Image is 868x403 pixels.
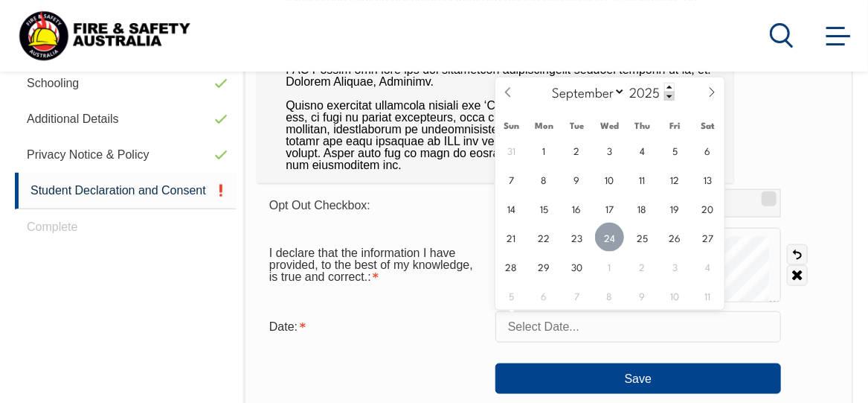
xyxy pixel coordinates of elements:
span: October 5, 2025 [497,281,526,310]
span: September 27, 2025 [693,223,722,252]
span: September 6, 2025 [693,136,722,165]
span: September 19, 2025 [660,194,689,223]
span: October 6, 2025 [530,281,559,310]
span: September 23, 2025 [562,223,591,252]
a: Undo [787,244,808,265]
button: Save [495,364,781,393]
span: October 9, 2025 [628,281,657,310]
span: September 12, 2025 [660,165,689,194]
span: September 25, 2025 [628,223,657,252]
span: Sat [692,121,724,130]
span: September 3, 2025 [595,136,624,165]
span: October 7, 2025 [562,281,591,310]
a: Student Declaration and Consent [15,173,236,209]
div: I declare that the information I have provided, to the best of my knowledge, is true and correct.... [257,239,495,291]
span: September 17, 2025 [595,194,624,223]
span: September 4, 2025 [628,136,657,165]
span: August 31, 2025 [497,136,526,165]
span: October 3, 2025 [660,252,689,281]
span: Sun [495,121,528,130]
span: September 13, 2025 [693,165,722,194]
span: September 15, 2025 [530,194,559,223]
span: September 29, 2025 [530,252,559,281]
span: September 7, 2025 [497,165,526,194]
span: October 2, 2025 [628,252,657,281]
input: Year [626,83,675,101]
span: September 9, 2025 [562,165,591,194]
span: Wed [594,121,626,130]
a: Additional Details [15,101,236,137]
span: September 20, 2025 [693,194,722,223]
input: Select Date... [495,311,781,343]
span: September 28, 2025 [497,252,526,281]
span: September 10, 2025 [595,165,624,194]
span: September 22, 2025 [530,223,559,252]
span: October 11, 2025 [693,281,722,310]
span: September 24, 2025 [595,223,624,252]
span: September 1, 2025 [530,136,559,165]
a: Schooling [15,66,236,101]
span: September 5, 2025 [660,136,689,165]
div: Date is required. [257,313,495,341]
span: September 21, 2025 [497,223,526,252]
span: September 14, 2025 [497,194,526,223]
span: October 8, 2025 [595,281,624,310]
span: September 26, 2025 [660,223,689,252]
span: Opt Out Checkbox: [269,199,370,212]
span: Tue [561,121,594,130]
span: September 11, 2025 [628,165,657,194]
span: October 10, 2025 [660,281,689,310]
span: Mon [528,121,561,130]
span: September 2, 2025 [562,136,591,165]
span: September 18, 2025 [628,194,657,223]
span: October 4, 2025 [693,252,722,281]
select: Month [544,82,626,101]
span: September 8, 2025 [530,165,559,194]
a: Privacy Notice & Policy [15,137,236,173]
a: Clear [787,265,808,286]
span: October 1, 2025 [595,252,624,281]
span: Thu [626,121,659,130]
span: Fri [659,121,692,130]
span: September 16, 2025 [562,194,591,223]
span: September 30, 2025 [562,252,591,281]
